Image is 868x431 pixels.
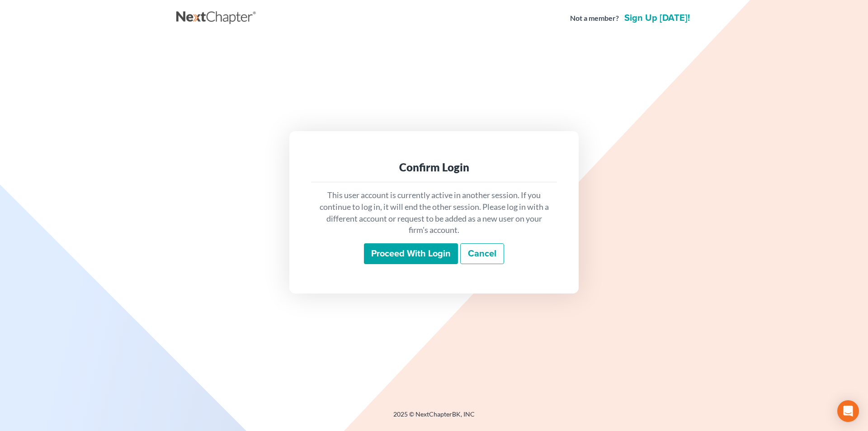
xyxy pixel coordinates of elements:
input: Proceed with login [364,243,458,264]
strong: Not a member? [570,13,619,24]
div: 2025 © NextChapterBK, INC [176,410,692,426]
a: Cancel [460,243,504,264]
div: Open Intercom Messenger [837,400,859,422]
div: Confirm Login [318,160,550,175]
a: Sign up [DATE]! [623,14,692,23]
p: This user account is currently active in another session. If you continue to log in, it will end ... [318,189,550,236]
